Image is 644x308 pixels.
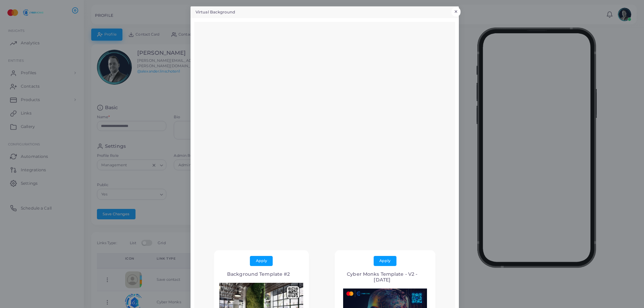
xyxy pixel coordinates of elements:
h4: Cyber Monks Template - V2 - [DATE] [340,271,424,283]
button: Apply [250,256,273,266]
span: Apply [256,258,267,263]
button: Close [451,7,461,16]
button: Apply [374,256,396,266]
h4: Background Template #2 [219,271,298,277]
h5: Virtual Background [196,9,235,15]
span: Apply [379,258,390,263]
